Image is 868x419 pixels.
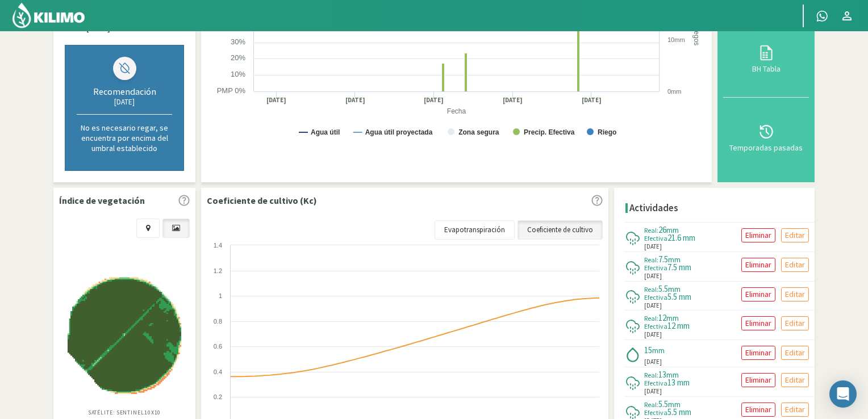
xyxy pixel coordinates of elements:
[77,123,172,153] p: No es necesario regar, se encuentra por encima del umbral establecido
[644,285,658,294] span: Real:
[231,53,245,62] text: 20%
[214,242,222,249] text: 1.4
[435,220,515,240] a: Evapotranspiración
[666,313,679,323] span: mm
[745,288,771,301] p: Eliminar
[345,96,365,104] text: [DATE]
[785,229,805,242] p: Editar
[214,267,222,274] text: 1.2
[658,312,666,323] span: 12
[667,407,691,417] span: 5.5 mm
[785,288,805,301] p: Editar
[644,357,662,367] span: [DATE]
[667,36,685,43] text: 10mm
[741,287,775,301] button: Eliminar
[644,293,667,301] span: Efectiva
[785,346,805,359] p: Editar
[644,400,658,409] span: Real:
[644,263,667,272] span: Efectiva
[644,271,662,281] span: [DATE]
[666,370,679,380] span: mm
[781,373,809,387] button: Editar
[668,399,681,409] span: mm
[741,403,775,417] button: Eliminar
[219,292,222,299] text: 1
[785,374,805,387] p: Editar
[658,399,668,409] span: 5.5
[781,258,809,272] button: Editar
[214,368,222,375] text: 0.4
[231,70,245,78] text: 10%
[745,258,771,271] p: Eliminar
[723,19,809,98] button: BH Tabla
[644,234,667,242] span: Efectiva
[667,291,691,302] span: 5.5 mm
[785,317,805,330] p: Editar
[723,98,809,177] button: Temporadas pasadas
[524,128,575,136] text: Precip. Efectiva
[77,97,172,107] div: [DATE]
[582,96,602,104] text: [DATE]
[667,232,695,243] span: 21.6 mm
[598,128,616,136] text: Riego
[424,96,444,104] text: [DATE]
[644,226,658,234] span: Real:
[214,343,222,350] text: 0.6
[644,314,658,322] span: Real:
[668,254,681,265] span: mm
[207,194,317,207] p: Coeficiente de cultivo (Kc)
[781,228,809,242] button: Editar
[745,317,771,330] p: Eliminar
[658,283,668,294] span: 5.5
[59,194,145,207] p: Índice de vegetación
[741,316,775,330] button: Eliminar
[86,25,110,32] label: [DATE]
[666,225,679,235] span: mm
[785,403,805,416] p: Editar
[658,369,666,380] span: 13
[214,393,222,400] text: 0.2
[365,128,433,136] text: Agua útil proyectada
[741,373,775,387] button: Eliminar
[644,408,667,417] span: Efectiva
[741,258,775,272] button: Eliminar
[644,255,658,264] span: Real:
[644,330,662,340] span: [DATE]
[785,258,805,271] p: Editar
[781,403,809,417] button: Editar
[667,320,690,331] span: 12 mm
[629,203,678,213] h4: Actividades
[518,220,603,240] a: Coeficiente de cultivo
[644,345,652,355] span: 15
[458,128,499,136] text: Zona segura
[741,346,775,360] button: Eliminar
[658,224,666,235] span: 26
[644,242,662,252] span: [DATE]
[745,346,771,359] p: Eliminar
[727,144,806,152] div: Temporadas pasadas
[644,387,662,396] span: [DATE]
[727,65,806,73] div: BH Tabla
[644,322,667,330] span: Efectiva
[667,377,690,388] span: 13 mm
[503,96,523,104] text: [DATE]
[829,380,857,408] div: Open Intercom Messenger
[658,254,668,265] span: 7.5
[667,88,681,95] text: 0mm
[217,86,246,95] text: PMP 0%
[68,277,181,393] img: f2b11a0e-508c-4e9d-b779-a3d2ee15f2da_-_sentinel_-_2025-08-25.png
[266,96,286,104] text: [DATE]
[77,86,172,97] div: Recomendación
[781,346,809,360] button: Editar
[644,301,662,311] span: [DATE]
[781,316,809,330] button: Editar
[214,318,222,325] text: 0.8
[447,107,466,115] text: Fecha
[668,284,681,294] span: mm
[741,228,775,242] button: Eliminar
[667,262,691,273] span: 7.5 mm
[231,37,245,46] text: 30%
[745,374,771,387] p: Eliminar
[745,403,771,416] p: Eliminar
[745,229,771,242] p: Eliminar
